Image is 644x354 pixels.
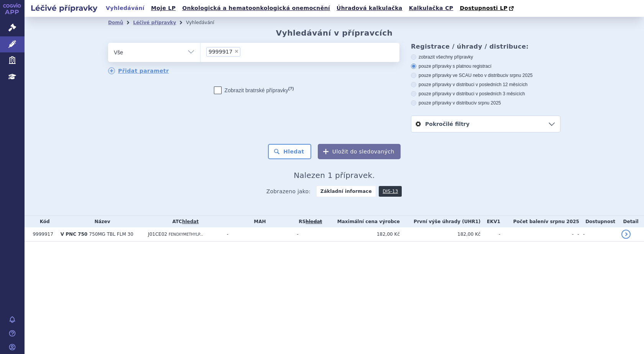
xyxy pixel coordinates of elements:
[306,219,322,224] a: vyhledávání neobsahuje žádnou platnou referenční skupinu
[545,219,579,224] span: v srpnu 2025
[411,82,560,88] label: pouze přípravky v distribuci v posledních 12 měsících
[149,3,178,13] a: Moje LP
[180,3,332,13] a: Onkologická a hematoonkologická onemocnění
[579,227,618,241] td: -
[573,227,579,241] td: -
[481,216,501,227] th: EKV1
[276,28,393,38] h2: Vyhledávání v přípravcích
[317,186,376,197] strong: Základní informace
[234,49,239,54] span: ×
[61,232,87,237] span: V PNC 750
[579,216,618,227] th: Dostupnost
[407,3,456,13] a: Kalkulačka CP
[306,219,322,224] del: hledat
[411,63,560,69] label: pouze přípravky s platnou registrací
[186,17,224,28] li: Vyhledávání
[411,54,560,60] label: zobrazit všechny přípravky
[324,216,400,227] th: Maximální cena výrobce
[223,216,293,227] th: MAH
[457,3,517,14] a: Dostupnosti LP
[133,20,176,25] a: Léčivé přípravky
[400,216,481,227] th: První výše úhrady (UHR1)
[334,3,405,13] a: Úhradová kalkulačka
[293,227,324,241] td: -
[108,67,169,74] a: Přidat parametr
[318,144,401,159] button: Uložit do sledovaných
[25,3,103,13] h2: Léčivé přípravky
[214,86,294,94] label: Zobrazit bratrské přípravky
[294,171,375,180] span: Nalezen 1 přípravek.
[29,216,56,227] th: Kód
[108,20,123,25] a: Domů
[144,216,223,227] th: ATC
[243,47,247,56] input: 9999917
[506,73,532,78] span: v srpnu 2025
[411,43,560,50] h3: Registrace / úhrady / distribuce:
[411,116,560,132] a: Pokročilé filtry
[103,3,147,13] a: Vyhledávání
[182,219,199,224] a: hledat
[500,227,573,241] td: -
[223,227,293,241] td: -
[621,230,631,239] a: detail
[411,91,560,97] label: pouze přípravky v distribuci v posledních 3 měsících
[209,49,232,54] span: 9999917
[288,86,294,91] abbr: (?)
[400,227,481,241] td: 182,00 Kč
[29,227,56,241] td: 9999917
[411,72,560,78] label: pouze přípravky ve SCAU nebo v distribuci
[293,216,324,227] th: RS
[411,100,560,106] label: pouze přípravky v distribuci
[266,186,311,197] span: Zobrazeno jako:
[500,216,579,227] th: Počet balení
[474,100,501,106] span: v srpnu 2025
[57,216,144,227] th: Název
[148,232,167,237] span: J01CE02
[379,186,402,197] a: DIS-13
[169,232,203,237] span: FENOXYMETHYLP...
[268,144,311,159] button: Hledat
[481,227,501,241] td: -
[324,227,400,241] td: 182,00 Kč
[618,216,644,227] th: Detail
[89,232,133,237] span: 750MG TBL FLM 30
[460,5,508,11] span: Dostupnosti LP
